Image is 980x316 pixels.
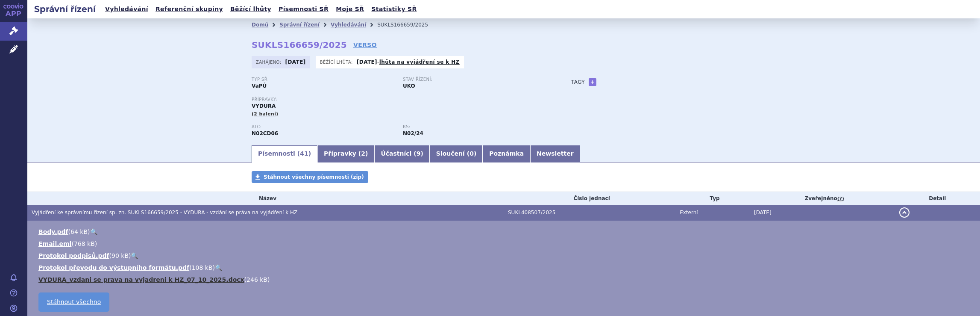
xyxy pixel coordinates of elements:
[38,240,71,247] a: Email.eml
[276,3,331,15] a: Písemnosti SŘ
[317,145,374,162] a: Přípravky (2)
[252,145,317,162] a: Písemnosti (41)
[32,210,297,216] span: Vyjádření ke správnímu řízení sp. zn. SUKLS166659/2025 - VYDURA - vzdání se práva na vyjádření k HZ
[215,264,222,271] a: 🔍
[38,264,189,271] a: Protokol převodu do výstupního formátu.pdf
[252,171,368,183] a: Stáhnout všechny písemnosti (zip)
[252,111,279,117] span: (2 balení)
[111,252,129,259] span: 90 kB
[38,227,971,236] li: ( )
[357,59,377,65] strong: [DATE]
[38,276,244,283] a: VYDURA_vzdani se prava na vyjadreni k HZ_07_10_2025.docx
[27,3,103,15] h2: Správní řízení
[90,228,97,235] a: 🔍
[38,239,971,248] li: ( )
[430,145,483,162] a: Sloučení (0)
[279,22,320,28] a: Správní řízení
[361,150,365,157] span: 2
[377,18,439,31] li: SUKLS166659/2025
[153,3,226,15] a: Referenční skupiny
[483,145,530,162] a: Poznámka
[750,192,895,205] th: Zveřejněno
[252,103,276,109] span: VYDURA
[256,59,283,65] span: Zahájeno:
[264,174,364,180] span: Stáhnout všechny písemnosti (zip)
[571,77,585,87] h3: Tagy
[285,59,306,65] strong: [DATE]
[38,228,68,235] a: Body.pdf
[192,264,213,271] span: 108 kB
[504,192,675,205] th: Číslo jednací
[320,59,355,65] span: Běžící lhůta:
[246,276,267,283] span: 246 kB
[131,252,138,259] a: 🔍
[252,130,278,136] strong: RIMEGEPANT
[27,192,504,205] th: Název
[675,192,750,205] th: Typ
[417,150,421,157] span: 9
[300,150,308,157] span: 41
[353,41,377,49] a: VERSO
[589,78,596,86] a: +
[374,145,429,162] a: Účastníci (9)
[837,196,844,202] abbr: (?)
[70,228,88,235] span: 64 kB
[228,3,274,15] a: Běžící lhůty
[252,97,554,102] p: Přípravky:
[369,3,419,15] a: Statistiky SŘ
[252,124,394,130] p: ATC:
[530,145,580,162] a: Newsletter
[379,59,460,65] a: lhůta na vyjádření se k HZ
[403,130,423,136] strong: rimegepant
[895,192,980,205] th: Detail
[103,3,151,15] a: Vyhledávání
[38,275,971,284] li: ( )
[504,205,675,221] td: SUKL408507/2025
[38,251,971,260] li: ( )
[74,240,95,247] span: 768 kB
[403,124,546,130] p: RS:
[899,207,910,218] button: detail
[252,77,394,82] p: Typ SŘ:
[38,292,109,312] a: Stáhnout všechno
[403,77,546,82] p: Stav řízení:
[403,83,415,89] strong: UKO
[252,40,347,50] strong: SUKLS166659/2025
[750,205,895,221] td: [DATE]
[357,59,460,65] p: -
[680,210,698,216] span: Externí
[252,83,267,89] strong: VaPÚ
[252,22,268,28] a: Domů
[469,150,474,157] span: 0
[333,3,367,15] a: Moje SŘ
[331,22,366,28] a: Vyhledávání
[38,263,971,272] li: ( )
[38,252,109,259] a: Protokol podpisů.pdf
